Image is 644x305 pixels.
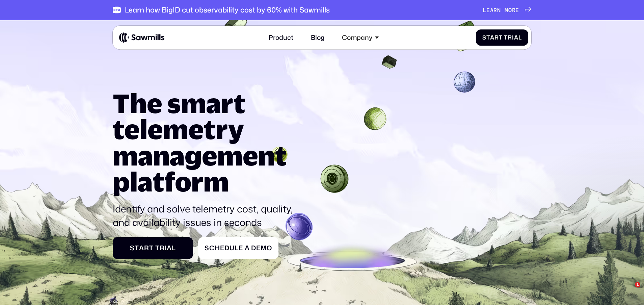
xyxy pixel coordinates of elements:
span: t [149,244,154,252]
span: e [220,244,224,252]
span: a [139,244,144,252]
h1: The smart telemetry management platform [113,90,299,195]
span: S [205,244,209,252]
span: r [494,34,499,41]
span: t [135,244,139,252]
span: e [486,7,490,14]
div: Company [337,29,383,46]
a: StartTrial [476,29,528,46]
span: a [514,34,518,41]
span: r [144,244,149,252]
span: a [167,244,172,252]
span: m [505,7,508,14]
span: r [508,34,512,41]
span: r [493,7,497,14]
span: i [512,34,514,41]
span: D [251,244,256,252]
iframe: Intercom live chat [621,282,637,298]
a: Blog [306,29,329,46]
span: n [497,7,501,14]
a: StartTrial [113,237,193,259]
span: a [245,244,250,252]
div: Company [342,34,372,42]
span: u [230,244,235,252]
span: e [239,244,243,252]
span: 1 [635,282,640,287]
a: ScheduleaDemo [198,237,279,259]
span: T [155,244,160,252]
span: d [224,244,230,252]
span: a [490,7,494,14]
span: S [482,34,486,41]
span: h [215,244,220,252]
div: Learn how BigID cut observability cost by 60% with Sawmills [125,6,330,15]
span: i [165,244,167,252]
span: o [508,7,512,14]
span: T [504,34,508,41]
span: c [209,244,215,252]
a: Learnmore [483,7,531,14]
span: e [515,7,519,14]
span: r [512,7,516,14]
span: r [160,244,165,252]
span: a [490,34,494,41]
span: l [518,34,522,41]
span: t [486,34,490,41]
span: t [499,34,503,41]
span: e [256,244,261,252]
span: m [261,244,267,252]
p: Identify and solve telemetry cost, quality, and availability issues in seconds [113,202,299,229]
a: Product [264,29,298,46]
span: L [483,7,486,14]
span: S [130,244,135,252]
span: o [267,244,272,252]
span: l [172,244,176,252]
span: l [235,244,239,252]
